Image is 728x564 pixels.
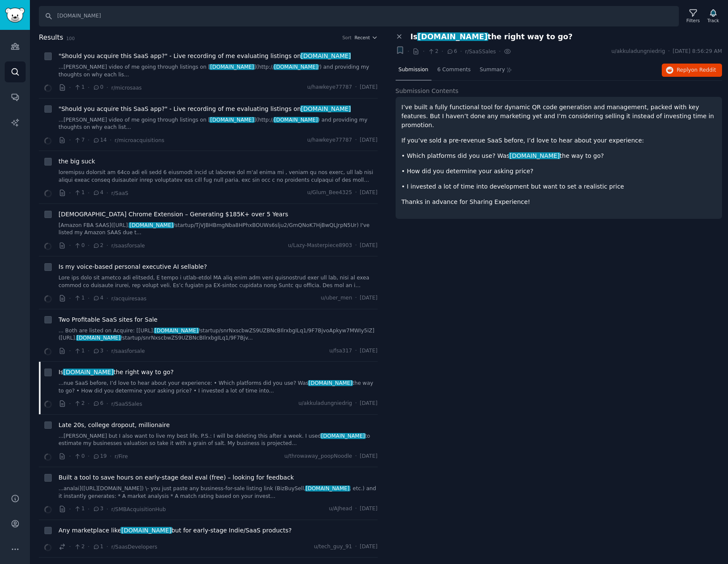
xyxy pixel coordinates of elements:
span: 6 [93,400,103,407]
input: Search Keyword [39,6,679,26]
span: [DOMAIN_NAME] [129,222,174,228]
span: [DATE] [360,242,377,250]
span: u/Lazy-Masterpiece8903 [288,242,352,250]
p: I’ve built a fully functional tool for dynamic QR code generation and management, packed with key... [402,103,716,130]
a: "Should you acquire this SaaS app?" - Live recording of me evaluating listings on[DOMAIN_NAME] [59,105,351,113]
span: · [88,399,89,408]
span: r/microsaas [111,85,141,91]
span: · [106,189,108,198]
span: · [499,47,501,56]
span: u/akkuladungniedrig [611,48,665,55]
span: [DOMAIN_NAME] [76,335,121,341]
a: Replyon Reddit [662,64,722,77]
span: 0 [74,453,85,460]
span: · [355,453,357,460]
span: the big suck [59,157,95,166]
span: · [69,83,71,92]
span: [DATE] [360,137,377,144]
span: · [668,48,670,55]
a: [DEMOGRAPHIC_DATA] Chrome Extension – Generating $185K+ over 5 Years [59,210,288,219]
span: · [408,47,409,56]
span: 19 [93,453,107,460]
span: · [106,542,108,551]
span: [DOMAIN_NAME] [273,64,319,70]
span: 14 [93,137,107,144]
span: [DOMAIN_NAME] [417,32,488,41]
a: ...[PERSON_NAME] but I also want to live my best life. P.S.: I will be deleting this after a week... [59,433,378,448]
span: r/SaaS [111,190,128,196]
span: · [355,242,357,250]
span: · [106,241,108,250]
span: [DATE] [360,294,377,302]
span: · [106,83,108,92]
span: [DOMAIN_NAME] [120,527,172,534]
span: · [88,452,89,461]
span: · [355,137,357,144]
span: · [88,542,89,551]
span: 1 [74,347,85,355]
span: · [69,136,71,145]
span: · [88,294,89,303]
span: [DOMAIN_NAME] [305,486,350,491]
a: ...nue SaaS before, I’d love to hear about your experience: • Which platforms did you use? Was[DO... [59,380,378,395]
span: · [106,346,108,355]
div: Track [707,17,719,23]
img: GummySearch logo [5,8,25,23]
span: r/microacquisitions [114,137,164,143]
span: r/saasforsale [111,243,145,249]
span: 4 [93,189,103,197]
span: Results [39,32,63,43]
span: [DOMAIN_NAME] [154,328,199,334]
span: u/hawkeye77787 [307,137,352,144]
p: • How did you determine your asking price? [402,167,716,176]
span: u/tech_guy_91 [314,543,352,551]
span: [DOMAIN_NAME] [209,64,255,70]
a: ... Both are listed on Acquire: [[URL].[DOMAIN_NAME]/startup/snrNxscbwZS9UZBNcBIlrxbgILq1/9F7Bjvo... [59,327,378,342]
a: Late 20s, college dropout, millionaire [59,421,170,430]
span: Is the right way to go? [411,32,573,41]
span: · [106,505,108,514]
span: Summary [480,66,505,74]
a: ...[PERSON_NAME] video of me going through listings on [[DOMAIN_NAME]](http://[DOMAIN_NAME]) and ... [59,116,378,131]
span: [DOMAIN_NAME] [209,117,255,123]
a: [Amazon FBA SAAS]([URL].[DOMAIN_NAME]/startup/TjVJBHBmgNba8HPhxBOUWs6slju2/GmQNoK7HjBwQLJrpN5Ur) ... [59,222,378,237]
span: Submission Contents [396,87,459,96]
span: u/akkuladungniedrig [298,400,352,407]
span: · [88,189,89,198]
span: [DOMAIN_NAME] [273,117,319,123]
span: Is the right way to go? [59,368,173,377]
span: · [355,400,357,407]
span: · [88,505,89,514]
span: · [355,294,357,302]
span: 2 [74,543,85,551]
span: [DATE] [360,84,377,91]
span: u/fsa317 [329,347,352,355]
span: r/SMBAcquisitionHub [111,506,166,512]
span: [DATE] [360,400,377,407]
span: u/Glum_Bee4325 [307,189,352,197]
span: · [355,505,357,513]
span: [DOMAIN_NAME] [320,433,366,439]
button: Track [705,7,722,25]
a: ...[PERSON_NAME] video of me going through listings on [[DOMAIN_NAME]](http://[DOMAIN_NAME]/) and... [59,64,378,78]
span: · [69,346,71,355]
span: · [355,189,357,197]
span: · [69,189,71,198]
span: · [88,136,89,145]
span: on Reddit [691,67,716,73]
span: 1 [74,189,85,197]
span: [DOMAIN_NAME] [300,105,352,112]
p: Thanks in advance for Sharing Experience! [402,198,716,206]
span: 100 [66,36,75,41]
span: · [460,47,462,56]
a: Built a tool to save hours on early-stage deal eval (free) – looking for feedback [59,473,294,482]
span: r/SaaSSales [111,401,142,407]
span: 0 [74,242,85,250]
span: u/hawkeye77787 [307,84,352,91]
span: · [69,505,71,514]
a: Two Profitable SaaS sites for Sale [59,315,158,324]
span: 0 [93,84,103,91]
span: 2 [428,48,438,55]
span: [DATE] [360,543,377,551]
